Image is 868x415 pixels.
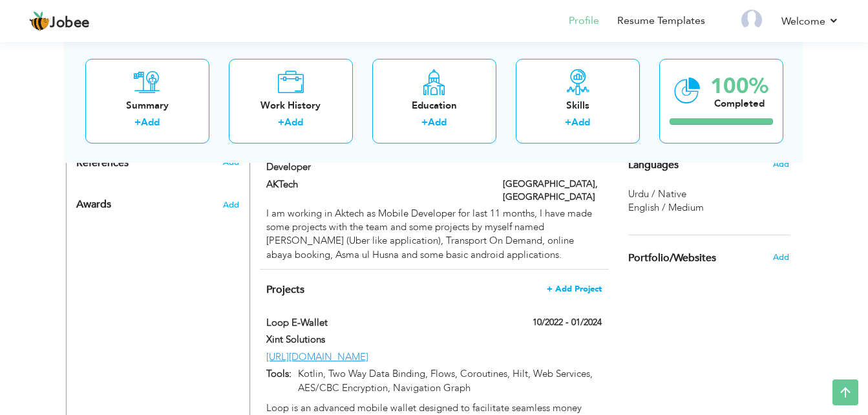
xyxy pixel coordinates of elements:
label: [GEOGRAPHIC_DATA], [GEOGRAPHIC_DATA] [503,178,602,204]
span: Portfolio/Websites [628,253,716,264]
a: Welcome [781,14,839,29]
div: 100% [710,75,768,96]
div: Add the reference. [67,156,249,176]
div: Add the awards you’ve earned. [67,186,249,217]
a: Add [141,116,160,129]
label: AKTech [266,178,483,191]
p: Kotlin, Two Way Data Binding, Flows, Coroutines, Hilt, Web Services, AES/CBC Encryption, Navigati... [291,367,601,395]
label: + [278,116,284,129]
span: Urdu / Native [628,187,686,200]
label: 10/2022 - 01/2024 [533,316,602,329]
label: + [421,116,428,129]
a: Resume Templates [617,14,705,28]
div: Summary [96,98,199,112]
label: Xint Solutions [266,333,483,346]
span: Awards [76,199,111,211]
div: Work History [239,98,343,112]
span: + Add Project [547,284,602,293]
h4: This helps to highlight the project, tools and skills you have worked on. [266,283,601,296]
a: [URL][DOMAIN_NAME] [266,350,368,363]
img: jobee.io [29,11,50,32]
span: Languages [628,160,679,171]
div: Education [383,98,486,112]
a: Jobee [29,11,90,32]
span: Add [773,158,789,170]
div: Skills [526,98,630,112]
a: Profile [569,14,599,28]
label: Tools: [266,367,291,381]
div: Completed [710,96,768,110]
a: Add [571,116,590,129]
label: + [565,116,571,129]
span: Add [773,251,789,263]
label: Loop E-Wallet [266,316,483,330]
span: Projects [266,282,304,297]
img: Profile Img [741,10,762,30]
span: References [76,158,129,169]
span: Jobee [50,16,90,30]
a: Add [284,116,303,129]
span: Add [223,199,239,211]
span: English / Medium [628,201,704,214]
div: Show your familiar languages. [628,142,790,215]
a: Add [428,116,447,129]
label: + [134,116,141,129]
div: Share your links of online work [619,235,799,281]
div: I am working in Aktech as Mobile Developer for last 11 months, I have made some projects with the... [266,207,601,262]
